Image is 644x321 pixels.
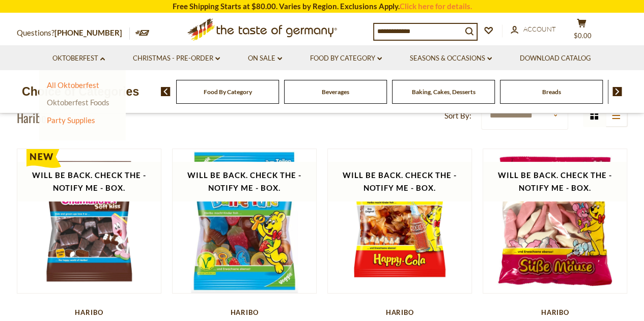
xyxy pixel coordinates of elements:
a: On Sale [248,53,282,64]
a: Breads [542,88,561,96]
a: Food By Category [310,53,382,64]
a: Oktoberfest Foods [47,98,109,107]
a: Christmas - PRE-ORDER [133,53,220,64]
a: Party Supplies [47,115,95,125]
a: [PHONE_NUMBER] [54,28,122,37]
h1: Haribo [17,110,46,125]
a: Beverages [322,88,349,96]
a: Baking, Cakes, Desserts [412,88,475,96]
div: Haribo [327,308,472,316]
img: Haribo [483,149,627,293]
a: All Oktoberfest [47,80,99,90]
img: Haribo [173,149,317,293]
a: Click here for details. [400,2,472,11]
a: Account [511,24,556,35]
img: next arrow [612,87,622,96]
img: Haribo [328,149,472,293]
img: previous arrow [161,87,171,96]
div: Haribo [483,308,628,316]
span: Account [523,25,556,33]
p: Questions? [17,26,130,40]
div: Haribo [172,308,317,316]
div: Haribo [17,308,162,316]
a: Seasons & Occasions [410,53,492,64]
button: $0.00 [567,18,597,44]
a: Oktoberfest [52,53,105,64]
a: Food By Category [204,88,252,96]
label: Sort By: [444,109,471,122]
span: $0.00 [574,32,592,40]
img: Haribo [17,149,161,293]
a: Download Catalog [520,53,591,64]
